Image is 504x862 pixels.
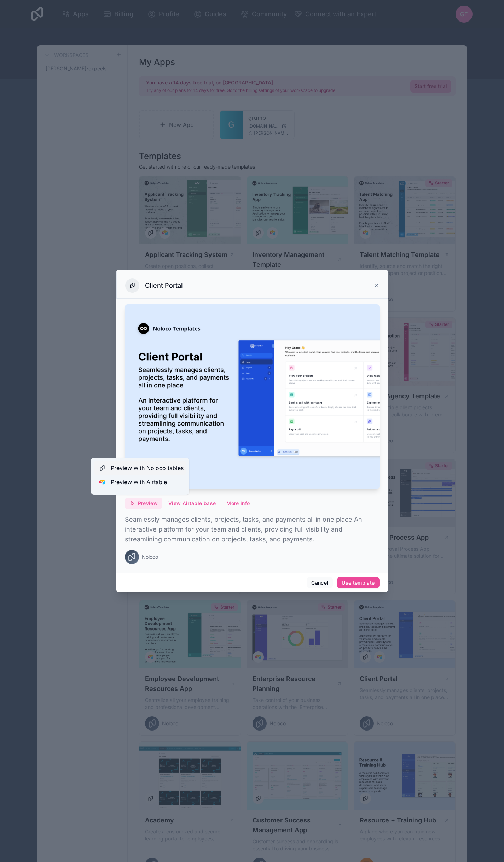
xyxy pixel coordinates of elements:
span: Preview with Noloco tables [111,464,184,472]
p: Seamlessly manages clients, projects, tasks, and payments all in one place An interactive platfor... [125,515,380,544]
h3: Client Portal [145,281,183,290]
button: Airtable LogoPreview with Airtable [94,475,186,489]
div: Use template [342,580,375,586]
img: Airtable Logo [99,479,105,485]
button: Use template [337,577,379,588]
button: Preview with Noloco tables [94,461,186,475]
img: Client Portal [125,304,380,489]
button: More info [222,498,254,509]
span: Preview with Airtable [111,478,167,486]
button: Cancel [307,577,333,588]
button: View Airtable base [164,498,220,509]
button: Preview [125,498,162,509]
span: Preview [138,500,158,506]
span: Noloco [142,553,158,561]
